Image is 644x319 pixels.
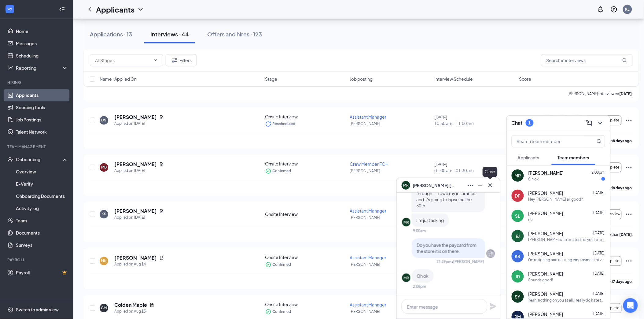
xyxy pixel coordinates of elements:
[350,208,387,214] span: Assistant Manager
[623,298,638,313] div: Open Intercom Messenger
[528,176,539,182] div: Oh ok
[487,182,494,189] svg: Cross
[528,237,605,242] div: [PERSON_NAME] is so excited for you to join our team! Do you know anyone else who might be intere...
[350,161,389,167] span: Crew Member FOH
[528,311,563,317] span: [PERSON_NAME]
[528,230,563,236] span: [PERSON_NAME]
[413,228,426,233] div: 9:00am
[413,182,455,189] span: [PERSON_NAME] [PERSON_NAME]
[114,168,164,174] div: Applied on [DATE]
[435,121,516,127] span: 10:30 am - 11:00 am
[436,259,451,264] div: 12:49pm
[265,211,346,217] div: Onsite Interview
[613,186,632,191] b: 8 days ago
[515,294,521,300] div: SY
[149,303,154,308] svg: Document
[528,291,563,297] span: [PERSON_NAME]
[350,121,431,127] p: [PERSON_NAME]
[114,121,164,127] div: Applied on [DATE]
[350,309,431,314] p: [PERSON_NAME]
[528,277,553,283] div: Sounds good!
[265,302,346,308] div: Onsite Interview
[273,309,291,315] span: Confirmed
[350,255,387,261] span: Assistant Manager
[137,6,144,13] svg: ChevronDown
[625,7,630,12] div: KL
[528,271,563,277] span: [PERSON_NAME]
[16,102,68,114] a: Sourcing Tools
[171,57,178,64] svg: Filter
[568,91,633,97] p: [PERSON_NAME] interviewed .
[265,121,271,127] svg: Loading
[265,262,271,268] svg: CheckmarkCircle
[451,259,484,264] span: • [PERSON_NAME]
[16,190,68,202] a: Onboarding Documents
[7,65,13,71] svg: Analysis
[350,76,373,82] span: Job posting
[528,298,605,303] div: Yeah, nothing on you at all. I really do hate to leave you like that, but I've had enough of it. ...
[512,135,584,147] input: Search team member
[16,215,68,227] a: Team
[512,120,523,126] h3: Chat
[159,209,164,214] svg: Document
[586,119,593,127] svg: ComposeMessage
[16,227,68,239] a: Documents
[466,180,476,190] button: Ellipses
[515,193,521,199] div: DF
[265,161,346,167] div: Onsite Interview
[622,58,627,63] svg: MagnifyingGlass
[528,120,531,125] div: 1
[515,172,521,179] div: MR
[16,202,68,215] a: Activity log
[150,30,189,38] div: Interviews · 44
[558,155,589,160] span: Team members
[101,212,106,217] div: KS
[166,54,197,66] button: Filter Filters
[101,258,107,264] div: MN
[490,303,497,310] svg: Plane
[519,76,531,82] span: Score
[350,114,387,120] span: Assistant Manager
[101,165,107,170] div: MB
[153,58,158,63] svg: ChevronDown
[528,197,583,202] div: Hey [PERSON_NAME] all good?
[86,6,94,13] a: ChevronLeft
[16,25,68,37] a: Home
[597,139,602,144] svg: MagnifyingGlass
[613,280,632,284] b: 7 days ago
[114,114,157,121] h5: [PERSON_NAME]
[417,242,477,254] span: Do you have the paycard from the store it is on there.
[207,30,262,38] div: Offers and hires · 123
[528,190,563,196] span: [PERSON_NAME]
[265,254,346,261] div: Onsite Interview
[16,50,68,62] a: Scheduling
[619,232,632,237] b: [DATE]
[101,118,107,123] div: DS
[516,233,520,239] div: EJ
[417,273,429,279] span: Oh ok
[515,253,521,259] div: KS
[584,118,594,128] button: ComposeMessage
[59,6,65,13] svg: Collapse
[16,178,68,190] a: E-Verify
[159,162,164,167] svg: Document
[487,250,494,257] svg: Company
[417,217,444,223] span: I'm just asking
[541,54,633,66] input: Search in interviews
[516,273,520,280] div: JD
[159,115,164,120] svg: Document
[619,92,632,96] b: [DATE]
[350,169,431,174] p: [PERSON_NAME]
[597,6,604,13] svg: Notifications
[96,4,134,15] h1: Applicants
[518,155,539,160] span: Applicants
[595,118,605,128] button: ChevronDown
[403,275,409,280] div: MR
[16,157,63,163] div: Onboarding
[101,306,107,311] div: CM
[528,210,563,216] span: [PERSON_NAME]
[435,161,516,174] div: [DATE]
[265,76,278,82] span: Stage
[7,258,67,263] div: Payroll
[159,256,164,261] svg: Document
